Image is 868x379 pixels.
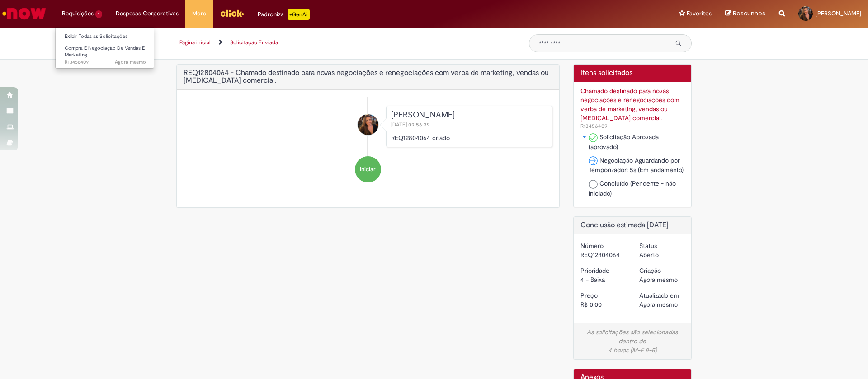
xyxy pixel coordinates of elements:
[589,179,676,197] span: Concluído (Pendente - não iniciado)
[580,86,685,122] div: Chamado destinado para novas negociações e renegociações com verba de marketing, vendas ou [MEDIC...
[580,250,626,259] div: REQ12804064
[580,241,604,250] label: Número
[391,111,547,120] div: [PERSON_NAME]
[639,300,684,309] div: 28/08/2025 09:56:39
[184,69,552,85] h2: REQ12804064 - Chamado destinado para novas negociações e renegociações com verba de marketing, ve...
[589,133,659,151] span: Solicitação Aprovada (aprovado)
[192,9,206,18] span: More
[95,10,102,18] span: 1
[580,86,685,130] a: Chamado destinado para novas negociações e renegociações com verba de marketing, vendas ou [MEDIC...
[639,291,679,300] label: Atualizado em
[184,106,552,147] li: Milena Zagarino Ornellas
[639,276,678,284] span: Agora mesmo
[65,59,146,66] span: R13456409
[184,97,552,192] ul: Histórico de tíquete
[391,133,547,142] p: REQ12804064 criado
[1,5,47,23] img: ServiceNow
[725,9,765,18] a: Rascunhos
[580,122,608,130] span: R13456409
[816,9,861,17] span: [PERSON_NAME]
[639,241,657,250] label: Status
[639,276,678,284] time: 28/08/2025 09:56:39
[581,134,588,140] img: Expandir o estado da solicitação
[580,132,589,141] button: Negociação Alternar a exibição do estado da fase para Compra E Negociação De Vendas E Marketing
[589,133,598,142] img: Solicitação Aprovada (aprovado)
[589,156,598,165] img: Negociação Aguardando por Temporizador: 5s (Em andamento)
[115,59,146,66] span: Agora mesmo
[115,59,146,66] time: 28/08/2025 09:56:39
[179,39,211,46] a: Página inicial
[288,9,310,20] p: +GenAi
[580,300,626,309] div: R$ 0,00
[116,9,179,18] span: Despesas Corporativas
[391,121,432,128] span: [DATE] 09:56:39
[589,156,684,174] span: Negociação Aguardando por Temporizador: 5s (Em andamento)
[580,69,685,77] h2: Itens solicitados
[687,9,712,18] span: Favoritos
[580,291,598,300] label: Preço
[220,6,244,20] img: click_logo_yellow_360x200.png
[580,266,609,275] label: Prioridade
[55,27,154,69] ul: Requisições
[580,275,626,284] div: 4 - Baixa
[65,45,145,59] span: Compra E Negociação De Vendas E Marketing
[639,250,684,259] div: Aberto
[358,114,378,135] div: Milena Zagarino Ornellas
[176,34,515,51] ul: Trilhas de página
[230,39,278,46] a: Solicitação Enviada
[258,9,310,20] div: Padroniza
[639,266,661,275] label: Criação
[639,300,678,309] span: Agora mesmo
[733,9,765,18] span: Rascunhos
[639,300,678,309] time: 28/08/2025 09:56:39
[62,9,94,18] span: Requisições
[56,32,155,42] a: Exibir Todas as Solicitações
[360,165,376,174] span: Iniciar
[56,43,155,63] a: Aberto R13456409 : Compra E Negociação De Vendas E Marketing
[589,180,598,189] img: Concluído (Pendente - não iniciado)
[580,328,685,355] div: As solicitações são selecionadas dentro de 4 horas (M-F 9-5)
[639,275,684,284] div: 28/08/2025 09:56:39
[580,221,685,229] h2: Conclusão estimada [DATE]
[580,122,608,130] span: Número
